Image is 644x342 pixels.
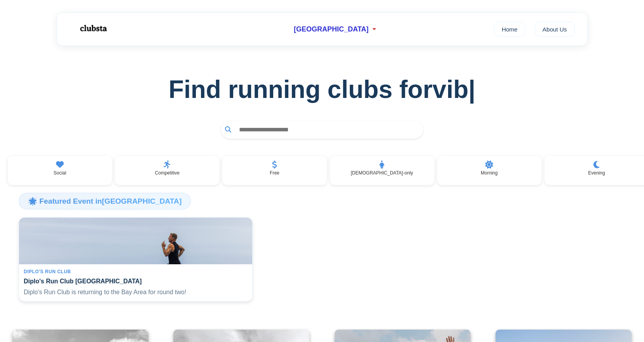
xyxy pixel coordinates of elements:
[535,22,575,37] a: About Us
[294,25,368,33] span: [GEOGRAPHIC_DATA]
[24,277,248,285] h4: Diplo's Run Club [GEOGRAPHIC_DATA]
[588,170,605,176] p: Evening
[19,218,252,264] img: Diplo's Run Club San Francisco
[24,288,248,297] p: Diplo's Run Club is returning to the Bay Area for round two!
[12,75,632,104] h1: Find running clubs for
[494,22,525,37] a: Home
[70,19,116,38] img: Logo
[155,170,180,176] p: Competitive
[433,75,475,104] span: vib
[468,75,475,103] span: |
[351,170,413,176] p: [DEMOGRAPHIC_DATA]-only
[481,170,497,176] p: Morning
[19,193,191,209] h3: 🌟 Featured Event in [GEOGRAPHIC_DATA]
[54,170,66,176] p: Social
[270,170,279,176] p: Free
[24,269,248,274] div: Diplo's Run Club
